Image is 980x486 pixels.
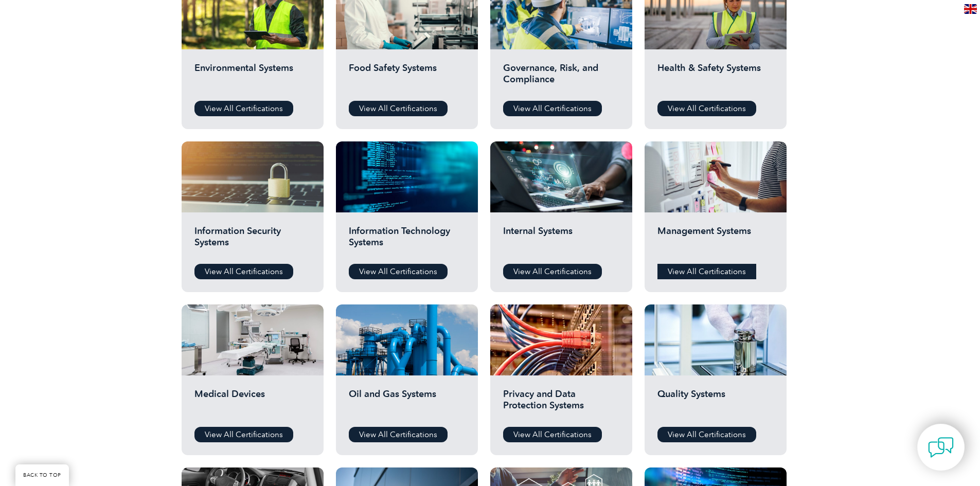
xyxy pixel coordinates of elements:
h2: Environmental Systems [194,62,311,93]
a: View All Certifications [349,101,448,116]
a: View All Certifications [194,101,293,116]
h2: Governance, Risk, and Compliance [503,62,619,93]
img: en [964,4,977,14]
a: View All Certifications [503,264,602,279]
h2: Information Security Systems [194,225,311,256]
h2: Internal Systems [503,225,619,256]
a: View All Certifications [349,427,448,442]
h2: Information Technology Systems [349,225,465,256]
a: View All Certifications [194,264,293,279]
a: View All Certifications [657,427,756,442]
a: View All Certifications [503,101,602,116]
img: contact-chat.png [928,435,954,460]
a: View All Certifications [657,101,756,116]
h2: Oil and Gas Systems [349,388,465,419]
h2: Health & Safety Systems [657,62,774,93]
h2: Privacy and Data Protection Systems [503,388,619,419]
a: BACK TO TOP [15,464,69,486]
a: View All Certifications [657,264,756,279]
h2: Quality Systems [657,388,774,419]
h2: Management Systems [657,225,774,256]
h2: Food Safety Systems [349,62,465,93]
h2: Medical Devices [194,388,311,419]
a: View All Certifications [503,427,602,442]
a: View All Certifications [349,264,448,279]
a: View All Certifications [194,427,293,442]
